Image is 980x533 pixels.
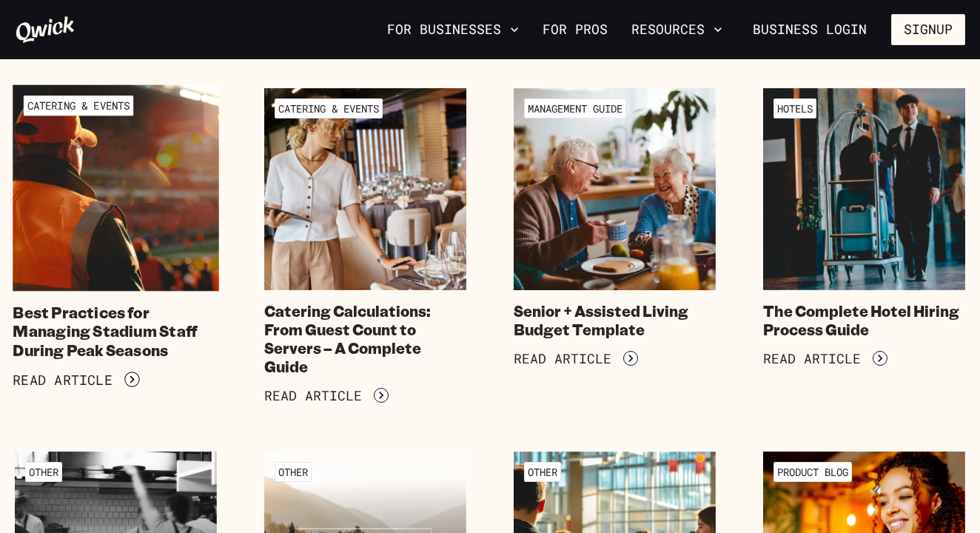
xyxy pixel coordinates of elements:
[514,302,716,339] h4: Senior + Assisted Living Budget Template
[275,462,312,482] span: Other
[763,88,965,290] img: The Complete Hotel Hiring Process Guide
[537,17,614,42] a: For Pros
[514,88,716,404] a: Management GuideSenior + Assisted Living Budget TemplateRead Article
[381,17,525,42] button: For Businesses
[13,372,113,388] span: Read Article
[891,14,965,45] button: Signup
[264,388,362,404] span: Read Article
[264,88,466,404] a: Catering & EventsCatering Calculations: From Guest Count to Servers – A Complete GuideRead Article
[763,88,965,404] a: HotelsThe Complete Hotel Hiring Process GuideRead Article
[763,351,861,367] span: Read Article
[524,462,561,482] span: Other
[25,462,62,482] span: Other
[514,88,716,290] img: Senior + Assisted Living Budget Template
[524,98,626,118] span: Management Guide
[514,351,611,367] span: Read Article
[13,303,218,360] h4: Best Practices for Managing Stadium Staff During Peak Seasons
[773,462,852,482] span: Product Blog
[24,95,134,116] span: Catering & Events
[13,85,218,407] a: Catering & EventsBest Practices for Managing Stadium Staff During Peak SeasonsRead Article
[275,98,383,118] span: Catering & Events
[13,85,218,291] img: Best Practices for Managing Stadium Staff During Peak Seasons
[625,17,728,42] button: Resources
[264,88,466,290] img: Catering Calculations: From Guest Count to Servers – A Complete Guide
[740,14,879,45] a: Business Login
[264,302,466,376] h4: Catering Calculations: From Guest Count to Servers – A Complete Guide
[763,302,965,339] h4: The Complete Hotel Hiring Process Guide
[773,98,816,118] span: Hotels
